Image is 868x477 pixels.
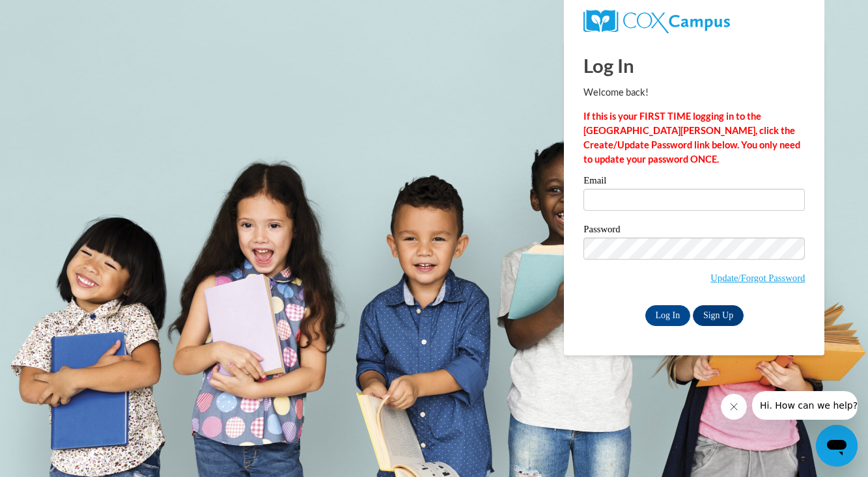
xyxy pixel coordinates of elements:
iframe: Close message [721,394,747,420]
a: COX Campus [583,10,805,33]
input: Log In [645,305,691,326]
strong: If this is your FIRST TIME logging in to the [GEOGRAPHIC_DATA][PERSON_NAME], click the Create/Upd... [583,111,800,165]
h1: Log In [583,52,805,79]
label: Password [583,225,805,238]
iframe: Message from company [752,391,858,420]
iframe: Button to launch messaging window [816,425,858,467]
a: Sign Up [693,305,744,326]
img: COX Campus [583,10,729,33]
p: Welcome back! [583,85,805,100]
label: Email [583,176,805,189]
a: Update/Forgot Password [710,273,805,283]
